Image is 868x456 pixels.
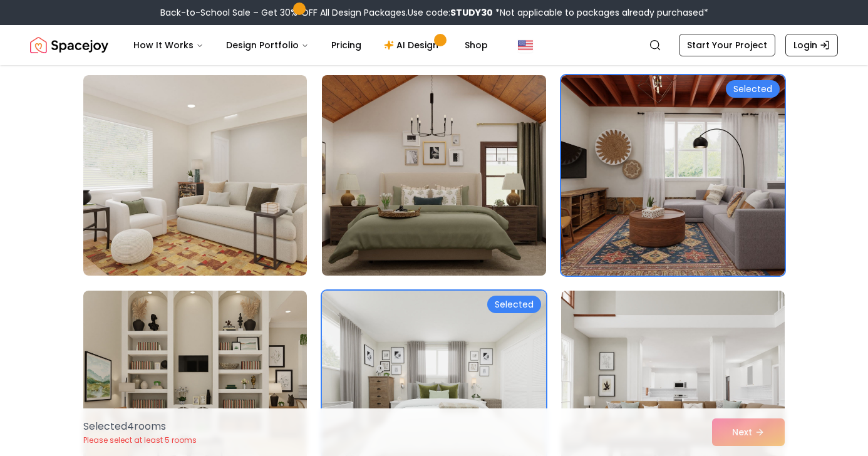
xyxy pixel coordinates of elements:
img: Room room-13 [83,75,307,276]
p: Selected 4 room s [83,419,197,434]
a: AI Design [374,33,452,58]
span: *Not applicable to packages already purchased* [493,6,708,19]
div: Selected [487,296,541,313]
nav: Global [30,25,838,65]
a: Login [785,34,838,56]
button: How It Works [123,33,214,58]
a: Shop [455,33,498,58]
a: Start Your Project [679,34,775,56]
a: Pricing [321,33,371,58]
button: Design Portfolio [216,33,319,58]
div: Back-to-School Sale – Get 30% OFF All Design Packages. [160,6,708,19]
img: Room room-14 [316,70,551,281]
nav: Main [123,33,498,58]
img: Room room-15 [561,75,785,276]
p: Please select at least 5 rooms [83,435,197,445]
img: United States [518,38,533,53]
span: Use code: [408,6,493,19]
b: STUDY30 [450,6,493,19]
div: Selected [726,80,780,98]
img: Spacejoy Logo [30,33,108,58]
a: Spacejoy [30,33,108,58]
